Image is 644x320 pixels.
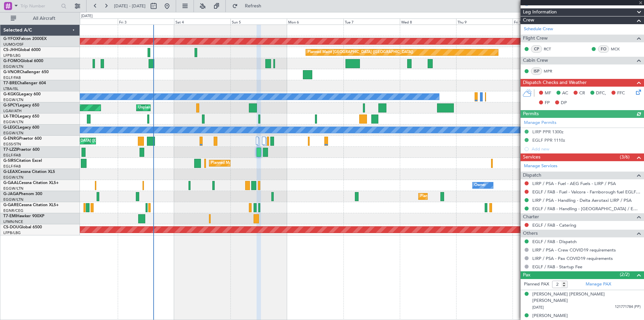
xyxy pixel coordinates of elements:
a: EGLF / FAB - Fuel - Valcora - Farnborough fuel EGLF / FAB [532,189,641,195]
label: Planned PAX [524,281,549,288]
a: UUMO/OSF [3,42,23,47]
a: G-ENRGPraetor 600 [3,137,42,141]
div: FO [598,45,609,53]
a: MCK [611,46,626,52]
a: EGLF / FAB - Startup Fee [532,264,582,270]
span: T7-LZZI [3,148,17,152]
a: EGGW/LTN [3,120,23,125]
span: LX-TRO [3,115,18,119]
a: LGAV/ATH [3,108,21,113]
span: All Aircraft [17,16,71,21]
a: T7-LZZIPraetor 600 [3,148,40,152]
span: FFC [617,90,625,97]
span: FP [545,100,550,106]
div: Planned Maint [GEOGRAPHIC_DATA] ([GEOGRAPHIC_DATA]) [420,191,526,201]
a: Schedule Crew [524,26,553,33]
div: CP [531,45,542,53]
div: Planned Maint [GEOGRAPHIC_DATA] ([GEOGRAPHIC_DATA]) [308,47,413,57]
a: LIRP / PSA - Fuel - AEG Fuels - LIRP / PSA [532,181,616,186]
span: Services [523,153,540,161]
span: G-LEAX [3,170,18,174]
a: EGLF/FAB [3,164,21,169]
span: [DATE] [532,305,544,310]
a: G-YFOXFalcon 2000EX [3,37,47,41]
a: G-SPCYLegacy 650 [3,103,39,107]
a: LX-TROLegacy 650 [3,115,39,119]
a: G-LEAXCessna Citation XLS [3,170,55,174]
span: Refresh [239,4,267,8]
div: ISP [531,67,542,75]
a: T7-BREChallenger 604 [3,81,46,85]
span: DP [561,100,567,106]
span: Crew [523,16,534,24]
a: LIRP / PSA - Pax COVID19 requirements [532,256,613,261]
span: CR [579,90,585,97]
span: Cabin Crew [523,57,548,64]
a: LFMN/NCE [3,219,23,224]
a: EGGW/LTN [3,97,23,102]
span: Flight Crew [523,35,548,42]
div: Wed 8 [400,18,456,25]
input: Trip Number [20,1,59,11]
div: Thu 2 [61,18,118,25]
a: EGGW/LTN [3,131,23,136]
span: (2/2) [620,271,630,278]
span: G-GARE [3,203,19,207]
div: Thu 9 [456,18,513,25]
span: Dispatch [523,172,541,179]
a: LIRP / PSA - Crew COVID19 requirements [532,247,616,253]
a: EGLF/FAB [3,153,21,158]
div: [PERSON_NAME] [532,313,568,319]
a: EGSS/STN [3,142,21,147]
span: G-ENRG [3,137,19,141]
div: Tue 7 [343,18,400,25]
a: G-FOMOGlobal 6000 [3,59,43,63]
div: Unplanned Maint [GEOGRAPHIC_DATA] [138,103,207,113]
div: [PERSON_NAME] [PERSON_NAME] [PERSON_NAME] [532,291,641,304]
a: EGGW/LTN [3,175,23,180]
a: EGLF / FAB - Dispatch [532,239,577,244]
div: Planned Maint [GEOGRAPHIC_DATA] ([GEOGRAPHIC_DATA]) [211,158,317,168]
span: AC [562,90,568,97]
a: Manage Services [524,163,557,170]
a: EGGW/LTN [3,64,23,69]
span: G-SIRS [3,159,16,163]
a: MPR [544,68,559,74]
span: Leg Information [523,8,557,16]
a: LFPB/LBG [3,230,21,235]
span: Pax [523,271,530,279]
a: T7-EMIHawker 900XP [3,214,44,218]
a: G-VNORChallenger 650 [3,70,49,74]
a: G-JAGAPhenom 300 [3,192,42,196]
a: LIRP / PSA - Handling - Delta Aerotaxi LIRP / PSA [532,197,632,203]
div: Fri 10 [513,18,569,25]
span: [DATE] - [DATE] [114,3,146,9]
span: G-GAAL [3,181,19,185]
span: G-LEGC [3,126,18,130]
a: G-LEGCLegacy 600 [3,126,39,130]
a: LFPB/LBG [3,53,21,58]
a: G-SIRSCitation Excel [3,159,42,163]
span: MF [545,90,551,97]
span: CS-DOU [3,225,19,229]
div: Sat 4 [174,18,230,25]
span: Others [523,230,538,237]
div: Sun 5 [230,18,287,25]
a: Manage PAX [586,281,611,288]
span: (3/6) [620,153,630,161]
span: G-SPCY [3,103,18,107]
a: EGLF / FAB - Handling - [GEOGRAPHIC_DATA] / EGLF / FAB [532,206,641,212]
button: Refresh [229,1,269,11]
a: EGGW/LTN [3,186,23,191]
div: Owner [474,180,486,190]
a: EGLF/FAB [3,75,21,80]
div: Mon 6 [287,18,343,25]
span: T7-BRE [3,81,17,85]
span: G-FOMO [3,59,20,63]
span: G-VNOR [3,70,20,74]
a: LTBA/ISL [3,86,18,91]
a: G-GARECessna Citation XLS+ [3,203,59,207]
a: EGLF / FAB - Catering [532,222,576,228]
a: CS-DOUGlobal 6500 [3,225,42,229]
span: G-KGKG [3,92,19,96]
